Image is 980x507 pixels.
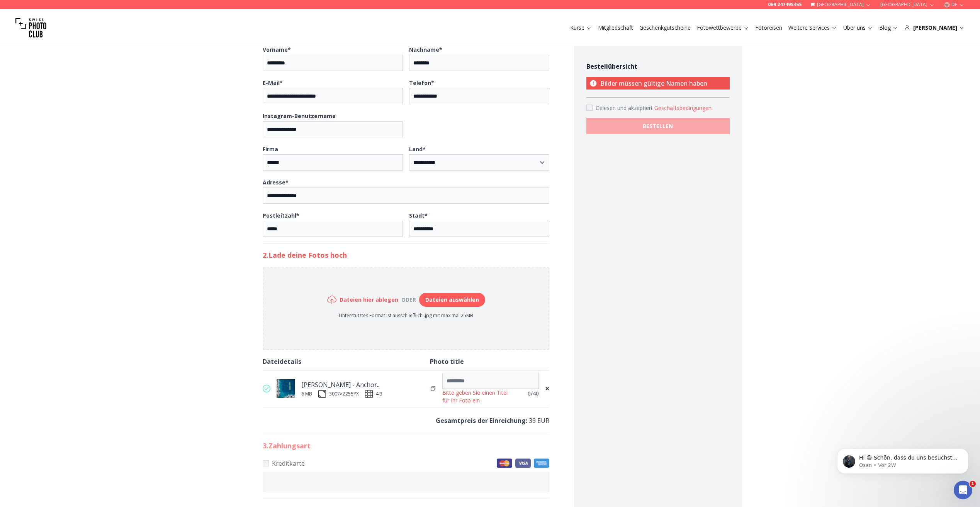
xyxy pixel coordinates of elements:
input: Nachname* [409,55,549,71]
div: oder [398,296,419,304]
b: Nachname * [409,46,442,53]
a: 069 247495455 [768,2,802,8]
b: E-Mail * [263,79,283,86]
button: Geschenkgutscheine [636,22,694,33]
span: 4:3 [376,391,382,397]
div: Photo title [430,356,549,367]
a: Fotoreisen [755,24,782,32]
div: Domain: [DOMAIN_NAME] [20,20,85,26]
input: Adresse* [263,188,549,204]
span: Gelesen und akzeptiert [596,104,654,112]
div: Keywords nach Traffic [85,46,130,51]
button: Weitere Services [785,22,840,33]
img: Swiss photo club [15,12,46,43]
iframe: Intercom live chat [954,481,972,499]
div: Bitte geben Sie einen Titel für Ihr Foto ein [442,389,515,404]
b: Telefon * [409,79,434,86]
div: 3007 × 2255 PX [329,391,359,397]
b: Firma [263,145,278,153]
b: Instagram-Benutzername [263,112,336,120]
h6: Dateien hier ablegen [340,296,398,304]
b: Land * [409,145,426,153]
input: Postleitzahl* [263,221,403,237]
select: Land* [409,154,549,171]
button: Kurse [567,22,595,33]
button: Fotowettbewerbe [694,22,752,33]
a: Kurse [570,24,592,32]
p: 39 EUR [263,415,549,426]
input: E-Mail* [263,88,403,104]
img: ratio [365,390,373,398]
button: Fotoreisen [752,22,785,33]
a: Weitere Services [788,24,837,32]
h2: 2. Lade deine Fotos hoch [263,250,549,260]
input: Telefon* [409,88,549,104]
b: Adresse * [263,179,289,186]
b: BESTELLEN [643,122,673,130]
p: Bilder müssen gültige Namen haben [586,77,730,90]
p: Unterstütztes Format ist ausschließlich .jpg mit maximal 25MB [327,313,485,319]
div: Domain [41,46,58,51]
input: Stadt* [409,221,549,237]
a: Geschenkgutscheine [639,24,691,32]
b: Stadt * [409,212,428,219]
button: Blog [876,22,901,33]
img: thumb [277,379,295,398]
button: Dateien auswählen [419,293,485,307]
input: Accept terms [586,105,593,111]
img: logo_orange.svg [12,12,19,19]
span: × [545,383,549,394]
h4: Bestellübersicht [586,62,730,71]
img: valid [263,385,270,392]
a: Blog [879,24,898,32]
a: Mitgliedschaft [598,24,633,32]
span: 0 /40 [528,390,539,397]
input: Instagram-Benutzername [263,121,403,137]
img: tab_domain_overview_orange.svg [32,45,39,51]
img: tab_keywords_by_traffic_grey.svg [76,45,83,51]
div: [PERSON_NAME] - Anchor... [301,379,382,390]
b: Gesamtpreis der Einreichung : [436,416,527,425]
div: [PERSON_NAME] [904,24,965,32]
img: website_grey.svg [12,20,19,26]
iframe: Intercom notifications Nachricht [825,432,980,486]
button: BESTELLEN [586,118,730,134]
a: Über uns [843,24,873,32]
a: Fotowettbewerbe [697,24,749,32]
input: Firma [263,154,403,171]
b: Postleitzahl * [263,212,299,219]
b: Vorname * [263,46,291,53]
input: Vorname* [263,55,403,71]
span: 1 [970,481,976,487]
img: size [318,390,326,398]
div: 6 MB [301,391,312,397]
div: Dateidetails [263,356,430,367]
button: Über uns [840,22,876,33]
button: Mitgliedschaft [595,22,636,33]
div: v 4.0.25 [22,12,38,19]
button: Accept termsGelesen und akzeptiert [654,104,713,112]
